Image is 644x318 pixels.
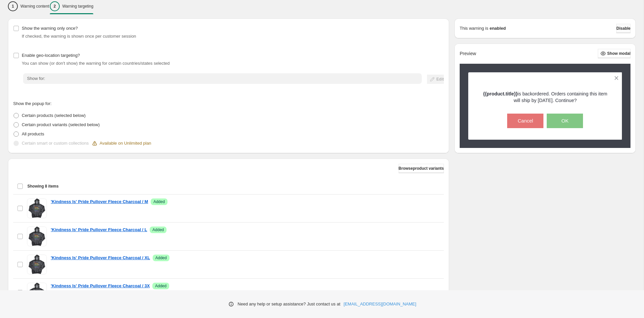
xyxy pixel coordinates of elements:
a: 'Kindness Is' Pride Pullover Fleece Charcoal / 3X [51,283,150,289]
div: 1 [8,1,18,11]
span: Added [155,283,167,289]
p: All products [22,131,44,137]
button: Show modal [598,49,630,58]
span: Added [155,255,167,261]
a: 'Kindness Is' Pride Pullover Fleece Charcoal / M [51,198,148,205]
img: 'Kindness Is' Pride Pullover Fleece Charcoal / 3X [27,283,47,302]
strong: enabled [490,25,506,32]
p: is backordered. Orders containing this item will ship by [DATE]. Continue? [480,90,611,104]
span: Showing 8 items [27,184,59,189]
span: Added [152,227,164,232]
div: 2 [50,1,60,11]
span: Show the warning only once? [22,26,78,31]
span: Show for: [27,76,45,81]
span: Added [153,199,165,204]
button: Browseproduct variants [399,164,444,173]
img: 'Kindness Is' Pride Pullover Fleece Charcoal / M [27,198,47,218]
a: 'Kindness Is' Pride Pullover Fleece Charcoal / L [51,227,147,233]
span: If checked, the warning is shown once per customer session [22,34,136,39]
p: Certain smart or custom collections [22,140,89,147]
a: 'Kindness Is' Pride Pullover Fleece Charcoal / XL [51,255,150,261]
a: [EMAIL_ADDRESS][DOMAIN_NAME] [344,301,416,307]
p: This warning is [460,25,488,32]
h2: Preview [460,51,476,56]
strong: {{product.title}} [483,91,518,96]
p: Warning targeting [62,4,93,9]
span: Show the popup for: [13,101,51,106]
span: Certain products (selected below) [22,113,86,118]
span: Certain product variants (selected below) [22,122,100,127]
span: Browse product variants [399,166,444,171]
div: Available on Unlimited plan [91,140,151,147]
button: Cancel [507,114,543,128]
button: OK [547,114,583,128]
button: Disable [616,24,630,33]
img: 'Kindness Is' Pride Pullover Fleece Charcoal / XL [27,255,47,274]
span: Enable geo-location targeting? [22,53,80,58]
span: You can show (or don't show) the warning for certain countries/states selected [22,61,170,66]
p: Warning content [20,4,49,9]
span: Show modal [607,51,630,56]
img: 'Kindness Is' Pride Pullover Fleece Charcoal / L [27,227,47,246]
span: Disable [616,26,630,31]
